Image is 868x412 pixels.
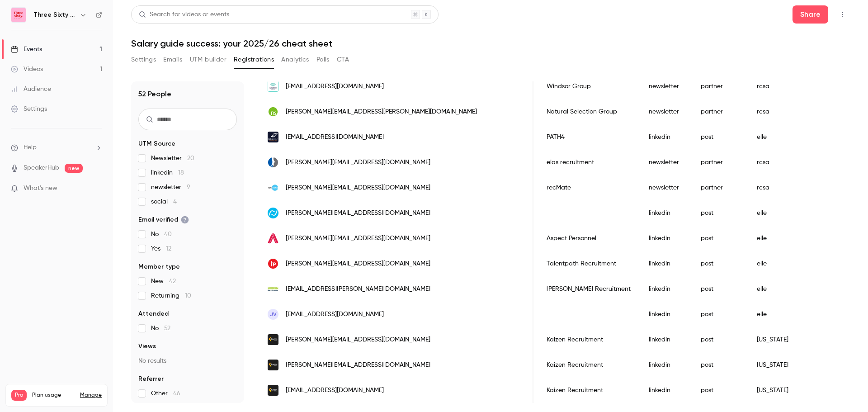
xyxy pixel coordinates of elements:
div: [US_STATE] [748,378,820,403]
p: No results [138,356,237,365]
div: post [692,251,748,276]
div: Events [11,45,42,54]
div: post [692,276,748,302]
span: 12 [166,246,171,252]
button: CTA [337,52,349,67]
div: Audience [11,85,51,94]
span: [PERSON_NAME][EMAIL_ADDRESS][PERSON_NAME][DOMAIN_NAME] [286,107,477,117]
span: No [151,230,172,239]
img: path4group.com [268,132,278,142]
span: No [151,324,170,333]
span: [PERSON_NAME][EMAIL_ADDRESS][DOMAIN_NAME] [286,335,430,345]
div: Kaizen Recruitment [538,327,640,352]
div: post [692,226,748,251]
div: rcsa [748,150,820,175]
a: SpeakerHub [24,163,59,173]
img: recruiterflow.com [268,208,278,218]
img: eliasrecruitment.com [268,157,278,168]
span: 52 [164,325,170,331]
span: Pro [11,390,27,401]
span: New [151,277,176,286]
div: Kaizen Recruitment [538,378,640,403]
span: Newsletter [151,154,194,163]
span: [EMAIL_ADDRESS][DOMAIN_NAME] [286,310,384,319]
div: newsletter [640,74,692,99]
span: 9 [187,184,190,190]
div: elle [748,251,820,276]
div: [US_STATE] [748,352,820,378]
div: post [692,302,748,327]
h6: Three Sixty Digital [33,10,76,19]
span: [PERSON_NAME][EMAIL_ADDRESS][DOMAIN_NAME] [286,158,430,167]
div: Kaizen Recruitment [538,352,640,378]
div: Talentpath Recruitment [538,251,640,276]
img: Three Sixty Digital [11,8,26,22]
div: Aspect Personnel [538,226,640,251]
span: social [151,197,177,206]
span: UTM Source [138,139,175,148]
span: [PERSON_NAME][EMAIL_ADDRESS][DOMAIN_NAME] [286,183,430,193]
div: linkedin [640,352,692,378]
div: linkedin [640,276,692,302]
span: Other [151,389,180,398]
span: [PERSON_NAME][EMAIL_ADDRESS][DOMAIN_NAME] [286,259,430,269]
div: partner [692,150,748,175]
span: Referrer [138,374,164,384]
div: linkedin [640,327,692,352]
span: new [65,164,83,173]
span: Member type [138,262,180,271]
div: PATH4 [538,124,640,150]
div: newsletter [640,150,692,175]
span: linkedin [151,168,184,177]
span: 20 [187,155,194,161]
div: recMate [538,175,640,200]
span: 18 [178,170,184,176]
div: [PERSON_NAME] Recruitment [538,276,640,302]
div: rcsa [748,99,820,124]
span: 4 [173,199,177,205]
div: elle [748,124,820,150]
div: Windsor Group [538,74,640,99]
span: newsletter [151,183,190,192]
iframe: Noticeable Trigger [91,185,102,193]
div: linkedin [640,226,692,251]
a: Manage [80,392,102,399]
span: 46 [173,390,180,397]
img: windsor-group.com.au [268,81,278,92]
button: UTM builder [190,52,226,67]
img: kaizenrecruitment.com.au [268,385,278,396]
div: partner [692,175,748,200]
li: help-dropdown-opener [11,143,102,152]
img: hoban.com.au [268,284,278,294]
span: What's new [24,184,57,193]
span: Plan usage [32,392,75,399]
span: 40 [164,231,172,237]
h1: Salary guide success: your 2025/26 cheat sheet [131,38,850,49]
span: 42 [169,278,176,284]
span: [PERSON_NAME][EMAIL_ADDRESS][DOMAIN_NAME] [286,208,430,218]
div: post [692,124,748,150]
div: newsletter [640,175,692,200]
button: Settings [131,52,156,67]
button: Analytics [281,52,309,67]
span: [PERSON_NAME][EMAIL_ADDRESS][DOMAIN_NAME] [286,360,430,370]
h1: 52 People [138,89,171,99]
span: [EMAIL_ADDRESS][DOMAIN_NAME] [286,386,384,395]
div: post [692,378,748,403]
div: partner [692,74,748,99]
span: Email verified [138,215,189,224]
div: post [692,352,748,378]
div: linkedin [640,124,692,150]
div: rcsa [748,175,820,200]
div: Natural Selection Group [538,99,640,124]
img: aspectpersonnel.com.au [268,233,278,244]
span: Yes [151,244,171,253]
div: post [692,327,748,352]
div: eias recruitment [538,150,640,175]
section: facet-groups [138,139,237,398]
span: Views [138,342,156,351]
div: [US_STATE] [748,327,820,352]
span: Help [24,143,37,152]
span: 10 [185,293,191,299]
div: elle [748,226,820,251]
